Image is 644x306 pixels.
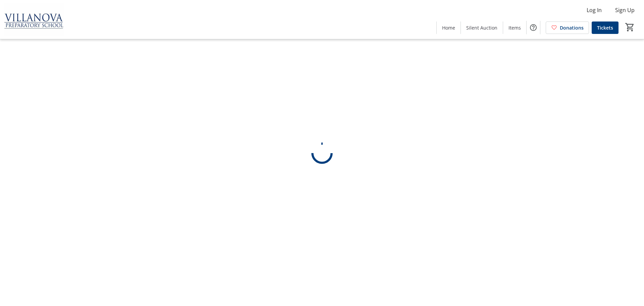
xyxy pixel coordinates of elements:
[527,21,540,34] button: Help
[587,6,602,14] span: Log In
[4,3,64,36] img: Villanova Preparatory School's Logo
[508,24,521,31] span: Items
[546,21,589,34] a: Donations
[466,24,497,31] span: Silent Auction
[592,21,619,34] a: Tickets
[581,5,607,15] button: Log In
[503,21,526,34] a: Items
[615,6,635,14] span: Sign Up
[442,24,455,31] span: Home
[610,5,640,15] button: Sign Up
[624,21,636,33] button: Cart
[461,21,503,34] a: Silent Auction
[437,21,461,34] a: Home
[597,24,613,31] span: Tickets
[560,24,584,31] span: Donations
